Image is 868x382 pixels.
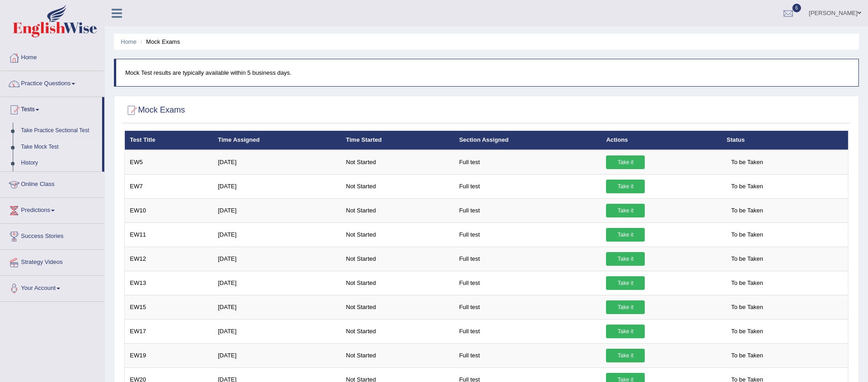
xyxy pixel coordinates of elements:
a: Home [121,38,137,45]
td: Not Started [341,319,454,343]
span: 6 [792,4,801,12]
p: Mock Test results are typically available within 5 business days. [125,68,849,77]
td: Full test [454,150,601,175]
td: Full test [454,198,601,222]
a: Take it [606,180,645,193]
a: Take it [606,349,645,362]
td: EW5 [125,150,213,175]
th: Time Started [341,131,454,150]
td: Not Started [341,222,454,247]
span: To be Taken [727,276,768,290]
td: [DATE] [213,198,341,222]
td: EW7 [125,174,213,198]
th: Test Title [125,131,213,150]
th: Section Assigned [454,131,601,150]
td: Full test [454,343,601,367]
td: [DATE] [213,222,341,247]
a: Take it [606,252,645,266]
li: Mock Exams [138,37,180,46]
td: Not Started [341,150,454,175]
a: Take Practice Sectional Test [17,123,102,139]
td: Full test [454,271,601,295]
td: [DATE] [213,343,341,367]
a: Take it [606,300,645,314]
td: Not Started [341,247,454,271]
span: To be Taken [727,300,768,314]
span: To be Taken [727,180,768,193]
td: Not Started [341,174,454,198]
a: Predictions [0,198,104,221]
td: Not Started [341,295,454,319]
a: Tests [0,97,102,120]
span: To be Taken [727,252,768,266]
td: EW19 [125,343,213,367]
td: Not Started [341,198,454,222]
th: Time Assigned [213,131,341,150]
td: EW12 [125,247,213,271]
td: [DATE] [213,319,341,343]
td: EW11 [125,222,213,247]
a: History [17,155,102,171]
td: Full test [454,295,601,319]
td: [DATE] [213,295,341,319]
span: To be Taken [727,325,768,338]
a: Online Class [0,172,104,195]
a: Take Mock Test [17,139,102,155]
a: Your Account [0,276,104,299]
a: Take it [606,155,645,169]
a: Take it [606,204,645,217]
td: EW15 [125,295,213,319]
td: EW17 [125,319,213,343]
td: EW10 [125,198,213,222]
td: Not Started [341,271,454,295]
a: Home [0,45,104,68]
td: [DATE] [213,150,341,175]
td: Full test [454,174,601,198]
th: Status [722,131,848,150]
td: [DATE] [213,247,341,271]
span: To be Taken [727,228,768,242]
span: To be Taken [727,155,768,169]
a: Take it [606,228,645,242]
a: Success Stories [0,224,104,247]
td: Not Started [341,343,454,367]
a: Practice Questions [0,71,104,94]
a: Strategy Videos [0,250,104,273]
h2: Mock Exams [124,103,185,117]
a: Take it [606,276,645,290]
td: Full test [454,319,601,343]
a: Take it [606,325,645,338]
th: Actions [601,131,721,150]
td: [DATE] [213,271,341,295]
td: EW13 [125,271,213,295]
span: To be Taken [727,204,768,217]
td: [DATE] [213,174,341,198]
td: Full test [454,247,601,271]
td: Full test [454,222,601,247]
span: To be Taken [727,349,768,362]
